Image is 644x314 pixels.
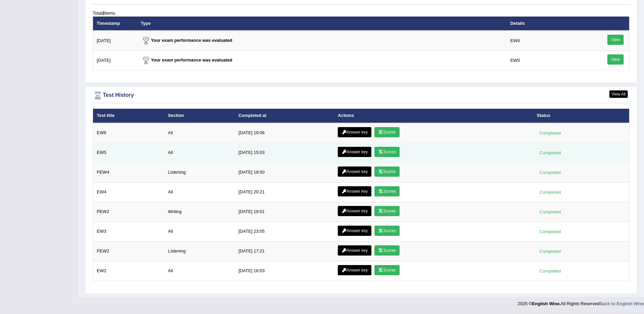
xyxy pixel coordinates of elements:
[537,189,563,196] div: Completed
[93,31,137,51] td: [DATE]
[537,248,563,255] div: Completed
[600,301,644,306] a: Back to English Wise
[537,267,563,275] div: Completed
[374,186,400,196] a: Scores
[141,38,233,43] strong: Your exam performance was evaluated
[507,31,588,51] td: EW6
[93,162,164,182] td: PEW4
[93,10,629,16] div: Total items.
[518,297,644,307] div: 2025 © All Rights Reserved
[164,261,235,281] td: All
[93,222,164,241] td: EW3
[102,11,104,16] b: 2
[374,265,400,275] a: Scores
[164,202,235,222] td: Writing
[338,226,371,236] a: Answer key
[338,147,371,157] a: Answer key
[164,123,235,143] td: All
[164,182,235,202] td: All
[374,127,400,137] a: Scores
[338,127,371,137] a: Answer key
[607,54,624,65] a: View
[164,222,235,241] td: All
[338,206,371,216] a: Answer key
[93,202,164,222] td: PEW2
[235,109,334,123] th: Completed at
[93,182,164,202] td: EW4
[537,208,563,215] div: Completed
[537,228,563,235] div: Completed
[93,143,164,162] td: EW5
[164,241,235,261] td: Listening
[338,265,371,275] a: Answer key
[93,51,137,70] td: [DATE]
[374,206,400,216] a: Scores
[235,143,334,162] td: [DATE] 15:03
[235,182,334,202] td: [DATE] 20:21
[374,167,400,177] a: Scores
[93,109,164,123] th: Test title
[334,109,533,123] th: Actions
[338,186,371,196] a: Answer key
[137,16,507,31] th: Type
[164,162,235,182] td: Listening
[537,169,563,176] div: Completed
[607,35,624,45] a: View
[164,109,235,123] th: Section
[235,241,334,261] td: [DATE] 17:21
[235,202,334,222] td: [DATE] 19:51
[93,16,137,31] th: Timestamp
[141,57,233,63] strong: Your exam performance was evaluated
[164,143,235,162] td: All
[374,226,400,236] a: Scores
[93,261,164,281] td: EW2
[93,123,164,143] td: EW6
[532,301,560,306] strong: English Wise.
[609,90,628,98] a: View All
[507,16,588,31] th: Details
[235,261,334,281] td: [DATE] 16:03
[533,109,629,123] th: Status
[93,90,629,101] div: Test History
[537,149,563,156] div: Completed
[374,147,400,157] a: Scores
[374,245,400,256] a: Scores
[235,123,334,143] td: [DATE] 19:06
[338,245,371,256] a: Answer key
[235,222,334,241] td: [DATE] 23:05
[93,241,164,261] td: PEW2
[235,162,334,182] td: [DATE] 18:50
[338,167,371,177] a: Answer key
[507,51,588,70] td: EW5
[537,129,563,137] div: Completed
